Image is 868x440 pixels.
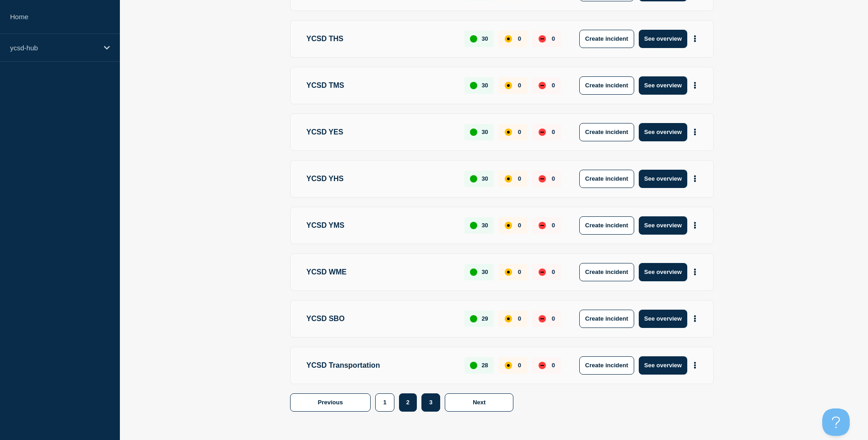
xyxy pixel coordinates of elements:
div: affected [505,35,512,43]
p: 30 [481,222,488,229]
div: down [539,129,546,136]
button: More actions [689,77,701,94]
div: down [539,362,546,369]
button: Create incident [579,216,634,235]
span: Previous [318,399,343,406]
p: 0 [552,82,555,89]
button: More actions [689,263,701,280]
div: up [470,175,477,182]
div: affected [505,362,512,369]
p: 30 [481,35,488,42]
p: 0 [518,222,521,229]
div: down [539,268,546,276]
p: 0 [552,268,555,275]
div: down [539,315,546,322]
p: 0 [552,362,555,369]
p: ycsd-hub [10,44,98,52]
p: 30 [481,268,488,275]
iframe: Help Scout Beacon - Open [822,408,850,436]
p: YCSD Transportation [303,356,454,375]
p: 30 [481,129,488,135]
button: Create incident [579,123,634,141]
p: 0 [518,175,521,182]
button: Previous [290,393,371,412]
button: More actions [689,310,701,327]
button: See overview [639,123,687,141]
p: 0 [552,175,555,182]
button: Create incident [579,76,634,95]
div: up [470,268,477,276]
div: affected [505,82,512,89]
p: YCSD THS [303,30,454,48]
button: See overview [639,216,687,235]
p: 28 [481,362,488,369]
button: More actions [689,30,701,47]
div: affected [505,315,512,322]
p: 0 [552,35,555,42]
p: 0 [518,315,521,322]
p: 0 [518,82,521,89]
div: down [539,82,546,89]
div: down [539,35,546,43]
div: down [539,175,546,182]
p: 0 [518,129,521,135]
button: See overview [639,356,687,375]
div: up [470,362,477,369]
button: 2 [399,393,417,412]
button: See overview [639,170,687,188]
p: 0 [518,35,521,42]
button: Next [445,393,513,412]
button: Create incident [579,263,634,281]
div: up [470,222,477,229]
button: See overview [639,30,687,48]
button: 3 [421,393,440,412]
p: 30 [481,175,488,182]
span: Next [473,399,485,406]
p: YCSD SBO [303,310,454,328]
p: 29 [481,315,488,322]
button: See overview [639,76,687,95]
button: Create incident [579,170,634,188]
button: More actions [689,123,701,140]
div: down [539,222,546,229]
button: More actions [689,217,701,234]
button: 1 [375,393,394,412]
button: See overview [639,310,687,328]
div: up [470,35,477,43]
div: affected [505,175,512,182]
button: More actions [689,357,701,374]
p: YCSD YES [303,123,454,141]
div: up [470,82,477,89]
div: affected [505,129,512,136]
button: Create incident [579,30,634,48]
button: Create incident [579,310,634,328]
p: YCSD WME [303,263,454,281]
button: See overview [639,263,687,281]
div: up [470,315,477,322]
p: 30 [481,82,488,89]
p: 0 [552,222,555,229]
div: up [470,129,477,136]
p: 0 [518,362,521,369]
button: Create incident [579,356,634,375]
p: 0 [518,268,521,275]
div: affected [505,222,512,229]
p: 0 [552,315,555,322]
p: 0 [552,129,555,135]
p: YCSD YHS [303,170,454,188]
p: YCSD YMS [303,216,454,235]
button: More actions [689,170,701,187]
div: affected [505,268,512,276]
p: YCSD TMS [303,76,454,95]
